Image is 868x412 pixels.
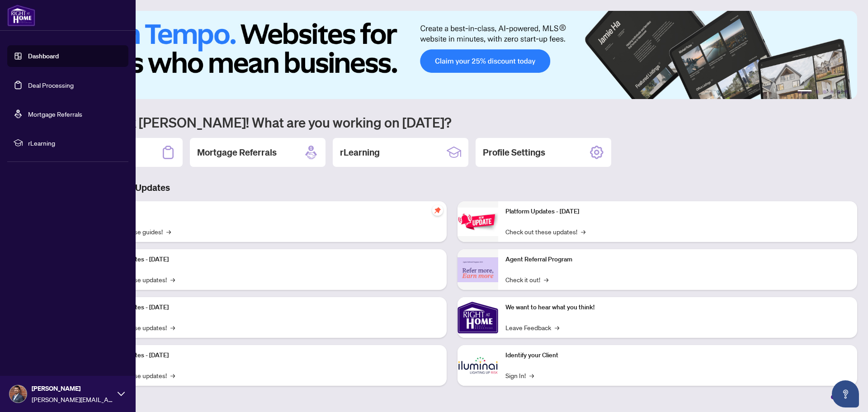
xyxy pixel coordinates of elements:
p: Platform Updates - [DATE] [505,207,850,217]
span: pushpin [432,205,443,216]
h1: Welcome back [PERSON_NAME]! What are you working on [DATE]? [47,114,857,131]
a: Leave Feedback→ [505,322,559,332]
img: We want to hear what you think! [458,297,498,338]
span: → [544,275,548,284]
img: logo [7,5,35,26]
h3: Brokerage & Industry Updates [47,181,857,194]
span: [PERSON_NAME] [32,384,113,393]
span: → [581,227,585,237]
p: Platform Updates - [DATE] [95,303,439,313]
span: → [555,322,559,332]
p: Platform Updates - [DATE] [95,255,439,265]
img: Profile Icon [9,385,27,403]
button: Open asap [832,380,859,407]
button: 2 [816,90,819,94]
span: → [170,370,175,380]
a: Check it out!→ [505,275,548,284]
a: Deal Processing [28,81,74,89]
span: → [170,322,175,332]
p: We want to hear what you think! [505,303,850,313]
img: Platform Updates - June 23, 2025 [458,208,498,236]
a: Check out these updates!→ [505,227,585,237]
img: Agent Referral Program [458,257,498,282]
img: Slide 0 [47,11,857,99]
button: 5 [837,90,841,94]
img: Identify your Client [458,345,498,386]
a: Dashboard [28,52,59,60]
span: → [170,275,175,284]
p: Identify your Client [505,350,850,360]
p: Self-Help [95,207,439,217]
h2: rLearning [340,146,380,159]
p: Platform Updates - [DATE] [95,350,439,360]
span: → [529,370,534,380]
h2: Mortgage Referrals [197,146,277,159]
span: rLearning [28,138,122,148]
a: Sign In!→ [505,370,534,380]
span: [PERSON_NAME][EMAIL_ADDRESS][DOMAIN_NAME] [32,394,113,404]
button: 6 [844,90,848,94]
a: Mortgage Referrals [28,110,82,118]
span: → [166,227,171,237]
button: 3 [823,90,826,94]
p: Agent Referral Program [505,255,850,265]
button: 4 [830,90,834,94]
h2: Profile Settings [483,146,545,159]
button: 1 [797,90,812,94]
